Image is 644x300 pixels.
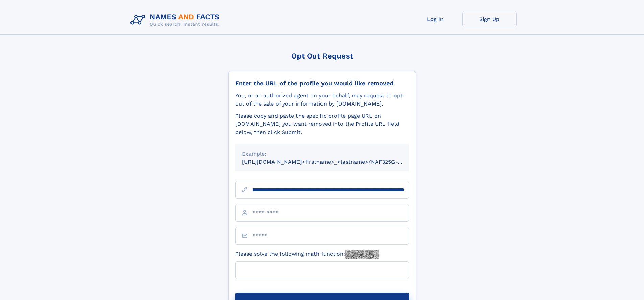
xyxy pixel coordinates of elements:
[228,52,416,60] div: Opt Out Request
[462,11,517,27] a: Sign Up
[235,250,379,259] label: Please solve the following math function:
[235,112,409,136] div: Please copy and paste the specific profile page URL on [DOMAIN_NAME] you want removed into the Pr...
[128,11,225,29] img: Logo Names and Facts
[242,159,422,165] small: [URL][DOMAIN_NAME]<firstname>_<lastname>/NAF325G-xxxxxxxx
[242,150,402,158] div: Example:
[235,92,409,108] div: You, or an authorized agent on your behalf, may request to opt-out of the sale of your informatio...
[408,11,462,27] a: Log In
[235,79,409,87] div: Enter the URL of the profile you would like removed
